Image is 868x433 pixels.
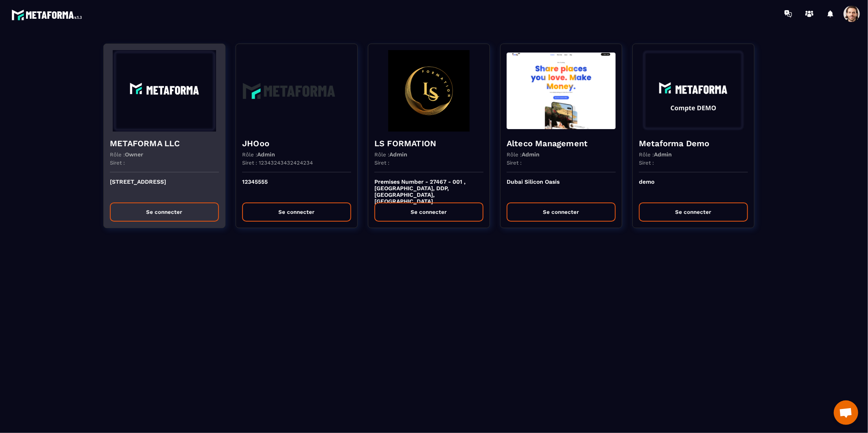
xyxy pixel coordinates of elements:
[639,178,748,196] p: demo
[639,151,672,158] p: Rôle :
[507,50,616,132] img: funnel-background
[374,178,483,196] p: Premises Number - 27467 - 001 , [GEOGRAPHIC_DATA], DDP, [GEOGRAPHIC_DATA], [GEOGRAPHIC_DATA]
[507,138,616,149] h4: Alteco Management
[242,202,351,222] button: Se connecter
[374,202,483,222] button: Se connecter
[110,50,219,132] img: funnel-background
[110,151,143,158] p: Rôle :
[257,151,275,158] span: Admin
[639,50,748,132] img: funnel-background
[110,160,125,166] p: Siret :
[374,50,483,132] img: funnel-background
[242,160,313,166] p: Siret : 12343243432424234
[507,151,540,158] p: Rôle :
[389,151,407,158] span: Admin
[834,400,858,425] div: Mở cuộc trò chuyện
[125,151,143,158] span: Owner
[242,50,351,132] img: funnel-background
[507,202,616,222] button: Se connecter
[110,138,219,149] h4: METAFORMA LLC
[374,151,407,158] p: Rôle :
[11,7,85,22] img: logo
[507,178,616,196] p: Dubai Silicon Oasis
[242,178,351,196] p: 12345555
[242,138,351,149] h4: JHOoo
[639,138,748,149] h4: Metaforma Demo
[639,202,748,222] button: Se connecter
[654,151,672,158] span: Admin
[522,151,540,158] span: Admin
[110,202,219,222] button: Se connecter
[374,138,483,149] h4: LS FORMATION
[639,160,654,166] p: Siret :
[374,160,389,166] p: Siret :
[242,151,275,158] p: Rôle :
[110,178,219,196] p: [STREET_ADDRESS]
[507,160,522,166] p: Siret :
